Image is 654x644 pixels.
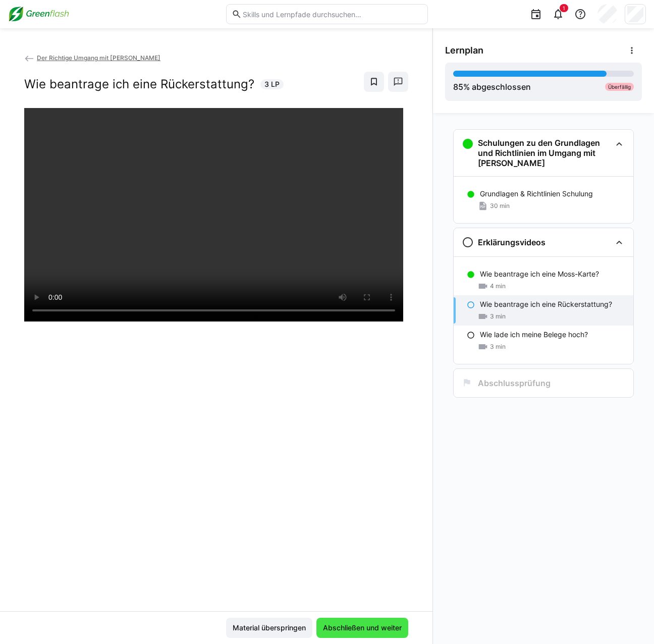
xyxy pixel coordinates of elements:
p: Grundlagen & Richtlinien Schulung [480,189,593,199]
p: Wie beantrage ich eine Rückerstattung? [480,299,612,309]
p: Wie lade ich meine Belege hoch? [480,330,588,340]
span: 3 min [490,343,506,351]
span: 3 min [490,312,506,320]
a: Der Richtige Umgang mit [PERSON_NAME] [24,54,160,62]
div: % abgeschlossen [453,81,531,93]
span: 1 [563,5,565,11]
span: 3 LP [264,79,280,89]
span: 30 min [490,202,510,210]
span: Der Richtige Umgang mit [PERSON_NAME] [37,54,160,62]
button: Abschließen und weiter [316,618,408,638]
input: Skills und Lernpfade durchsuchen… [242,10,422,19]
h3: Abschlussprüfung [478,378,551,388]
p: Wie beantrage ich eine Moss-Karte? [480,269,599,279]
span: 4 min [490,282,506,290]
h3: Schulungen zu den Grundlagen und Richtlinien im Umgang mit [PERSON_NAME] [478,138,611,168]
div: Überfällig [605,83,634,91]
h2: Wie beantrage ich eine Rückerstattung? [24,77,254,92]
span: Material überspringen [231,623,307,633]
span: Abschließen und weiter [321,623,403,633]
h3: Erklärungsvideos [478,237,546,247]
span: 85 [453,82,463,92]
span: Lernplan [445,45,483,56]
button: Material überspringen [226,618,312,638]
